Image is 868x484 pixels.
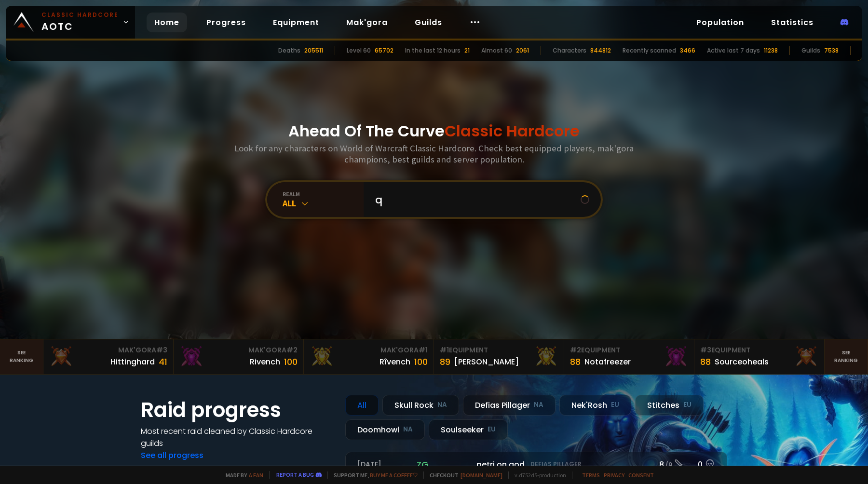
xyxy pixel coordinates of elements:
span: Classic Hardcore [445,120,580,142]
a: See all progress [141,450,203,461]
input: Search a character... [369,182,581,217]
div: 100 [414,355,428,368]
div: 11238 [764,46,778,55]
div: 844812 [590,46,611,55]
a: [DOMAIN_NAME] [461,471,502,479]
div: 3466 [680,46,695,55]
a: #2Equipment88Notafreezer [564,339,694,374]
span: AOTC [41,11,119,34]
div: All [283,198,364,209]
a: Report a bug [276,471,314,478]
a: Seeranking [825,339,868,374]
small: EU [611,400,619,410]
div: 41 [159,355,167,368]
div: Mak'Gora [179,345,298,355]
div: Defias Pillager [463,395,556,416]
div: Equipment [700,345,818,355]
div: Guilds [801,46,820,55]
a: Terms [582,471,600,479]
div: Stitches [635,395,704,416]
a: Classic HardcoreAOTC [6,6,135,39]
div: 205511 [304,46,323,55]
span: # 3 [156,345,167,355]
div: 2061 [516,46,529,55]
small: EU [488,425,496,434]
small: NA [403,425,413,434]
div: Nek'Rosh [559,395,631,416]
div: In the last 12 hours [405,46,461,55]
div: Deaths [278,46,300,55]
a: Privacy [604,471,624,479]
div: Equipment [570,345,688,355]
div: 89 [440,355,450,368]
a: #1Equipment89[PERSON_NAME] [434,339,564,374]
span: # 3 [700,345,711,355]
div: 21 [464,46,470,55]
small: NA [437,400,447,410]
a: [DATE]zgpetri on godDefias Pillager8 /90 [345,452,727,477]
small: EU [683,400,692,410]
span: Support me, [327,471,418,479]
div: Level 60 [347,46,371,55]
a: Progress [199,13,254,32]
div: Active last 7 days [707,46,760,55]
div: Skull Rock [382,395,459,416]
div: 7538 [824,46,839,55]
div: 88 [570,355,581,368]
a: a fan [249,471,263,479]
a: Buy me a coffee [370,471,418,479]
a: Statistics [763,13,821,32]
div: Characters [553,46,586,55]
div: Almost 60 [481,46,512,55]
a: Consent [628,471,654,479]
div: 88 [700,355,711,368]
a: Mak'Gora#2Rivench100 [174,339,304,374]
span: Made by [220,471,263,479]
small: NA [534,400,543,410]
div: [PERSON_NAME] [454,356,519,368]
span: # 1 [419,345,428,355]
div: All [345,395,379,416]
div: Sourceoheals [715,356,769,368]
a: Population [689,13,752,32]
a: Mak'gora [339,13,395,32]
a: #3Equipment88Sourceoheals [694,339,825,374]
div: Equipment [440,345,558,355]
div: Mak'Gora [310,345,428,355]
small: Classic Hardcore [41,11,119,19]
div: Recently scanned [623,46,676,55]
a: Guilds [407,13,450,32]
div: Soulseeker [429,419,508,440]
div: 100 [284,355,298,368]
div: Rîvench [380,356,410,368]
a: Home [147,13,187,32]
a: Mak'Gora#1Rîvench100 [304,339,434,374]
h4: Most recent raid cleaned by Classic Hardcore guilds [141,425,334,449]
div: Rivench [250,356,280,368]
span: v. d752d5 - production [508,471,566,479]
span: # 2 [286,345,298,355]
div: Doomhowl [345,419,425,440]
div: Notafreezer [584,356,631,368]
span: # 1 [440,345,449,355]
h3: Look for any characters on World of Warcraft Classic Hardcore. Check best equipped players, mak'g... [231,143,637,165]
div: Hittinghard [110,356,155,368]
span: # 2 [570,345,581,355]
h1: Raid progress [141,395,334,425]
div: 65702 [375,46,393,55]
span: Checkout [423,471,502,479]
div: realm [283,190,364,198]
div: Mak'Gora [49,345,167,355]
h1: Ahead Of The Curve [288,120,580,143]
a: Equipment [265,13,327,32]
a: Mak'Gora#3Hittinghard41 [43,339,174,374]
